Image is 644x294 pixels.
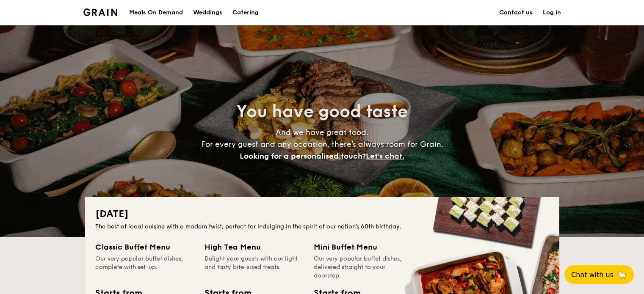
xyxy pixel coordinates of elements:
div: Mini Buffet Menu [314,241,413,253]
span: And we have great food. For every guest and any occasion, there’s always room for Grain. [201,128,443,161]
span: Chat with us [571,271,614,279]
img: Grain [83,8,118,16]
div: Our very popular buffet dishes, complete with set-up. [95,255,194,280]
button: Chat with us🦙 [564,265,634,284]
span: Looking for a personalised touch? [240,151,366,161]
h2: [DATE] [95,207,549,221]
a: Logotype [83,8,118,16]
span: You have good taste [236,102,408,122]
div: Our very popular buffet dishes, delivered straight to your doorstep. [314,255,413,280]
div: Classic Buffet Menu [95,241,194,253]
div: Delight your guests with our light and tasty bite-sized treats. [205,255,304,280]
span: Let's chat. [366,151,404,161]
div: High Tea Menu [205,241,304,253]
span: 🦙 [617,270,627,280]
div: The best of local cuisine with a modern twist, perfect for indulging in the spirit of our nation’... [95,223,549,231]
